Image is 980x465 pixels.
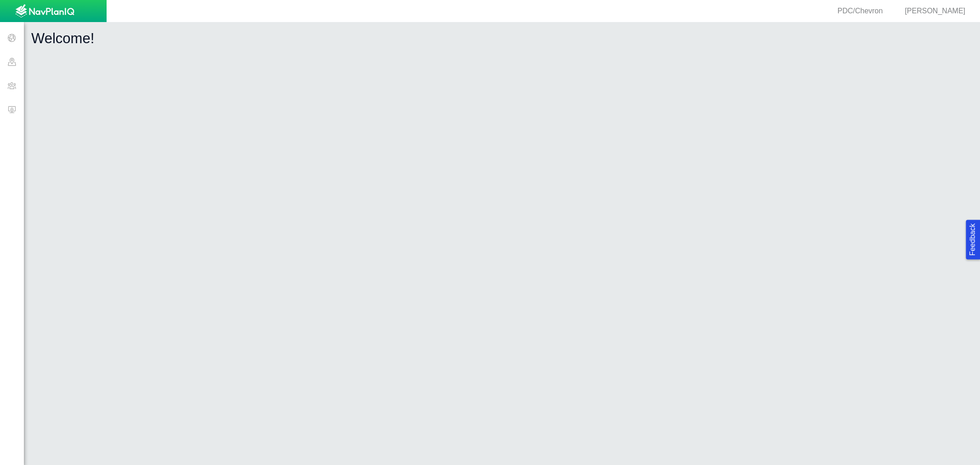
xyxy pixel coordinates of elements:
img: UrbanGroupSolutionsTheme$USG_Images$logo.png [15,4,74,19]
button: Feedback [966,220,980,259]
span: PDC/Chevron [838,7,883,15]
span: [PERSON_NAME] [905,7,965,15]
h1: Welcome! [31,29,973,48]
div: [PERSON_NAME] [894,6,969,17]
